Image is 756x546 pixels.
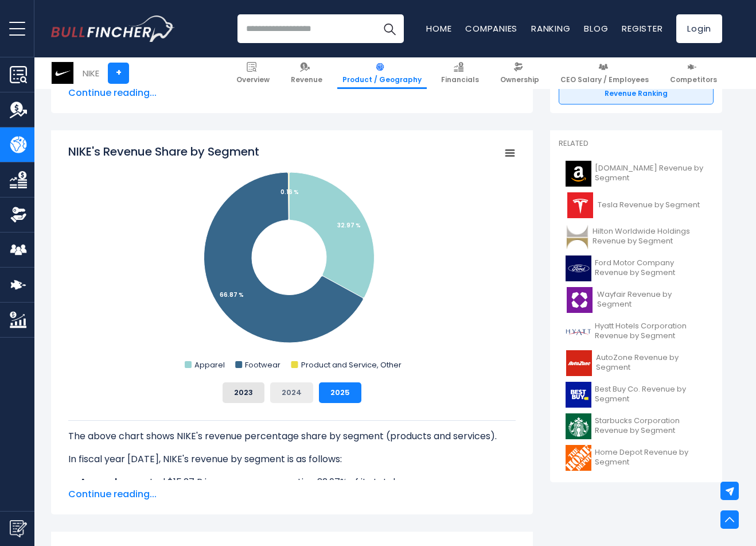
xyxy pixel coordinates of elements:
tspan: 0.16 % [280,188,299,196]
img: H logo [566,319,591,344]
a: + [108,63,129,84]
text: Apparel [194,359,225,370]
span: Wayfair Revenue by Segment [597,290,707,309]
span: Hyatt Hotels Corporation Revenue by Segment [595,322,707,341]
span: Ford Motor Company Revenue by Segment [595,258,707,278]
img: W logo [566,287,594,313]
img: AMZN logo [566,161,591,187]
span: CEO Salary / Employees [560,75,649,84]
a: Financials [436,57,484,89]
span: Product / Geography [342,75,422,84]
b: Apparel [80,475,117,489]
a: Overview [231,57,275,89]
img: TSLA logo [566,192,594,218]
img: BBY logo [566,382,591,408]
a: Home [426,22,451,34]
div: NIKE [83,67,99,80]
img: HD logo [566,445,591,471]
a: Competitors [665,57,722,89]
a: Companies [465,22,517,34]
a: Revenue [286,57,328,89]
img: HLT logo [566,224,589,250]
img: SBUX logo [566,413,591,439]
a: [DOMAIN_NAME] Revenue by Segment [559,158,714,189]
p: In fiscal year [DATE], NIKE's revenue by segment is as follows: [68,452,516,466]
a: Ranking [531,22,570,34]
span: [DOMAIN_NAME] Revenue by Segment [595,164,707,183]
a: Go to homepage [51,16,174,42]
img: F logo [566,255,591,281]
tspan: 32.97 % [337,221,361,230]
a: Best Buy Co. Revenue by Segment [559,379,714,411]
a: Ownership [495,57,544,89]
button: 2024 [270,382,313,403]
img: AZO logo [566,350,593,376]
span: Hilton Worldwide Holdings Revenue by Segment [593,227,707,246]
a: Ford Motor Company Revenue by Segment [559,253,714,284]
a: Login [676,14,722,43]
tspan: 66.87 % [220,291,244,299]
text: Footwear [245,359,280,370]
span: Home Depot Revenue by Segment [595,448,707,467]
a: Hyatt Hotels Corporation Revenue by Segment [559,316,714,347]
span: Overview [236,75,270,84]
button: 2025 [319,382,361,403]
text: Product and Service, Other [301,359,402,370]
span: Revenue [291,75,322,84]
span: AutoZone Revenue by Segment [596,353,707,373]
span: Ownership [500,75,539,84]
a: Starbucks Corporation Revenue by Segment [559,411,714,442]
span: Financials [441,75,479,84]
a: Revenue Ranking [559,83,714,104]
span: Continue reading... [68,86,516,100]
img: NKE logo [52,62,73,84]
a: Tesla Revenue by Segment [559,189,714,221]
span: Continue reading... [68,487,516,501]
button: Search [375,14,404,43]
a: Product / Geography [337,57,427,89]
a: Home Depot Revenue by Segment [559,442,714,474]
p: The above chart shows NIKE's revenue percentage share by segment (products and services). [68,429,516,443]
tspan: NIKE's Revenue Share by Segment [68,144,259,160]
a: AutoZone Revenue by Segment [559,347,714,379]
a: Register [622,22,663,34]
img: Ownership [10,206,27,223]
a: CEO Salary / Employees [555,57,654,89]
a: Wayfair Revenue by Segment [559,284,714,316]
p: Related [559,139,714,149]
a: Blog [584,22,608,34]
button: 2023 [223,382,264,403]
span: Competitors [670,75,717,84]
img: Bullfincher logo [51,16,175,42]
a: Hilton Worldwide Holdings Revenue by Segment [559,221,714,253]
span: Starbucks Corporation Revenue by Segment [595,416,707,436]
span: Best Buy Co. Revenue by Segment [595,385,707,404]
span: Tesla Revenue by Segment [598,200,700,210]
svg: NIKE's Revenue Share by Segment [68,144,516,373]
li: generated $15.27 B in revenue, representing 32.97% of its total revenue. [68,475,516,489]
